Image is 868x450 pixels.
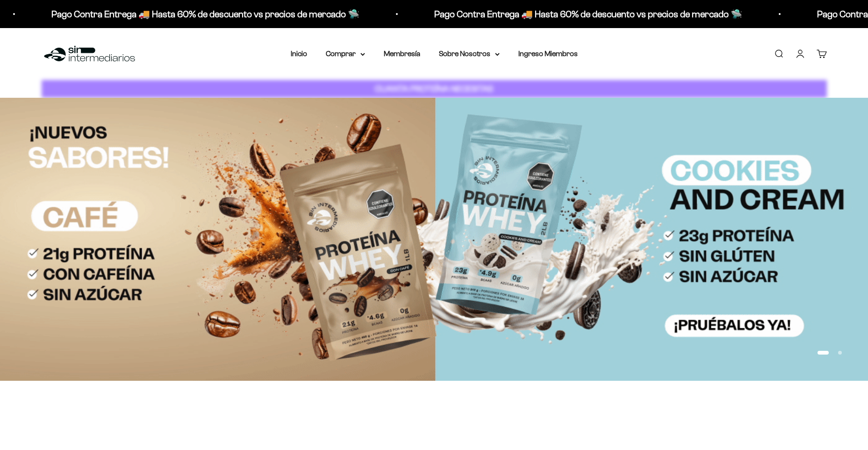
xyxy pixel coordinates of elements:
summary: Sobre Nosotros [439,48,500,60]
strong: CUANTA PROTEÍNA NECESITAS [375,84,493,94]
p: Pago Contra Entrega 🚚 Hasta 60% de descuento vs precios de mercado 🛸 [347,7,655,22]
a: Inicio [291,50,307,58]
a: Membresía [384,50,420,58]
a: Ingreso Miembros [518,50,578,58]
summary: Comprar [326,48,365,60]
